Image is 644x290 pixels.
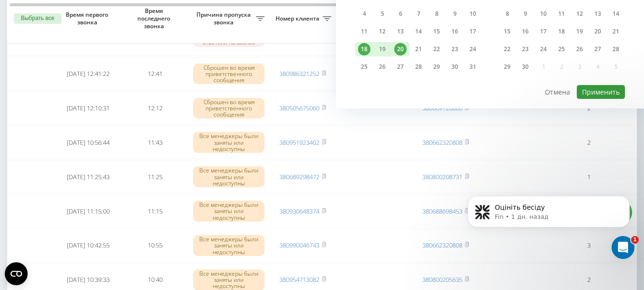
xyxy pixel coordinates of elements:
div: 10 [537,8,550,20]
div: ср 13 авг. 2025 г. [391,24,409,39]
div: вт 12 авг. 2025 г. [373,24,391,39]
div: сб 20 сент. 2025 г. [589,24,607,39]
div: ср 17 сент. 2025 г. [534,24,552,39]
td: 11:25 [122,161,188,193]
div: пт 29 авг. 2025 г. [428,60,446,74]
div: вт 5 авг. 2025 г. [373,7,391,21]
div: 16 [449,25,461,38]
div: чт 14 авг. 2025 г. [409,24,428,39]
div: 11 [358,25,370,38]
button: Open CMP widget [5,262,28,285]
div: пт 19 сент. 2025 г. [571,24,589,39]
div: 18 [358,43,370,55]
span: Время первого звонка [62,11,114,26]
div: 17 [537,25,550,38]
div: вс 28 сент. 2025 г. [607,42,625,56]
div: сб 16 авг. 2025 г. [446,24,464,39]
div: 30 [519,61,532,73]
div: 24 [537,43,550,55]
div: Все менеджеры были заняты или недоступны [193,201,265,222]
div: 16 [519,25,532,38]
div: чт 28 авг. 2025 г. [409,60,428,74]
div: вт 26 авг. 2025 г. [373,60,391,74]
div: 22 [501,43,513,55]
td: 10:55 [122,229,188,262]
div: вс 14 сент. 2025 г. [607,7,625,21]
div: чт 7 авг. 2025 г. [409,7,428,21]
a: 380930648374 [279,207,319,215]
div: 28 [610,43,622,55]
div: чт 11 сент. 2025 г. [552,7,571,21]
td: 12:12 [122,92,188,124]
div: 17 [467,25,479,38]
div: пт 12 сент. 2025 г. [571,7,589,21]
div: пн 29 сент. 2025 г. [498,60,516,74]
td: [DATE] 10:42:55 [55,229,122,262]
div: вс 24 авг. 2025 г. [464,42,482,56]
div: 25 [555,43,568,55]
div: чт 18 сент. 2025 г. [552,24,571,39]
div: вс 31 авг. 2025 г. [464,60,482,74]
div: 24 [467,43,479,55]
div: пн 22 сент. 2025 г. [498,42,516,56]
div: 8 [430,8,443,20]
td: 11:43 [122,126,188,159]
td: [DATE] 11:15:00 [55,195,122,227]
div: сб 30 авг. 2025 г. [446,60,464,74]
div: Сброшен во время приветственного сообщения [193,98,265,119]
div: пн 25 авг. 2025 г. [355,60,373,74]
div: 23 [519,43,532,55]
div: 14 [412,25,425,38]
div: 30 [449,61,461,73]
div: 7 [412,8,425,20]
td: [DATE] 10:56:44 [55,126,122,159]
div: 25 [358,61,370,73]
div: 19 [376,43,388,55]
div: 5 [376,8,388,20]
div: Все менеджеры были заняты или недоступны [193,166,265,187]
span: Номер клиента [274,15,323,22]
button: Отмена [540,85,575,99]
div: чт 21 авг. 2025 г. [409,42,428,56]
div: вс 17 авг. 2025 г. [464,24,482,39]
div: вс 10 авг. 2025 г. [464,7,482,21]
div: пн 15 сент. 2025 г. [498,24,516,39]
a: 380688698453 [422,207,462,215]
button: Применить [577,85,625,99]
button: Выбрать все [14,13,61,24]
div: 18 [555,25,568,38]
div: 13 [394,25,407,38]
div: 4 [358,8,370,20]
div: 21 [610,25,622,38]
a: 380662320808 [422,241,462,249]
div: вт 30 сент. 2025 г. [516,60,534,74]
div: ср 27 авг. 2025 г. [391,60,409,74]
div: вт 19 авг. 2025 г. [373,42,391,56]
div: 21 [412,43,425,55]
div: 28 [412,61,425,73]
td: 2 [555,126,622,159]
div: 12 [376,25,388,38]
div: ср 10 сент. 2025 г. [534,7,552,21]
div: 14 [610,8,622,20]
div: пн 18 авг. 2025 г. [355,42,373,56]
span: 1 [631,236,639,244]
a: 380800205635 [422,275,462,284]
iframe: Intercom notifications сообщение [453,176,644,264]
div: 9 [449,8,461,20]
div: вс 21 сент. 2025 г. [607,24,625,39]
div: 20 [394,43,407,55]
div: сб 13 сент. 2025 г. [589,7,607,21]
div: 23 [449,43,461,55]
div: 19 [573,25,586,38]
div: пт 22 авг. 2025 г. [428,42,446,56]
div: 9 [519,8,532,20]
div: сб 23 авг. 2025 г. [446,42,464,56]
div: 26 [376,61,388,73]
td: [DATE] 12:41:22 [55,57,122,90]
div: 27 [592,43,604,55]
